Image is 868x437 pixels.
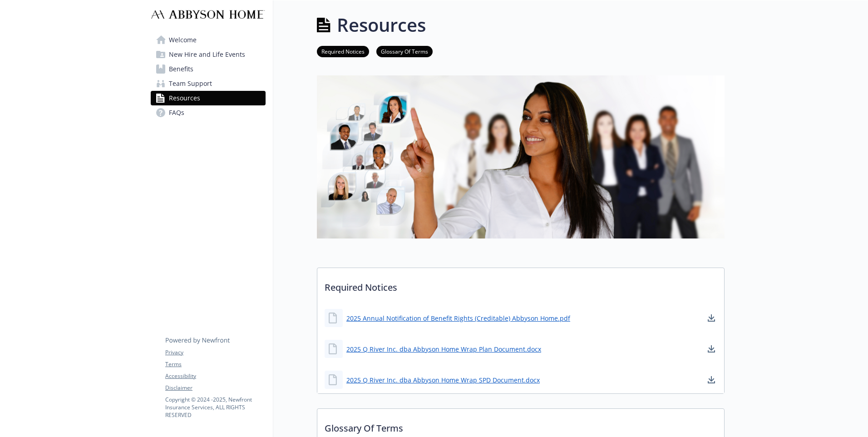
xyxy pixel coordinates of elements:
[706,343,717,354] a: download document
[151,33,266,47] a: Welcome
[151,47,266,62] a: New Hire and Life Events
[151,76,266,91] a: Team Support
[317,75,725,238] img: resources page banner
[169,33,197,47] span: Welcome
[346,375,540,385] a: 2025 Q River Inc. dba Abbyson Home Wrap SPD Document.docx
[151,62,266,76] a: Benefits
[165,396,265,419] p: Copyright © 2024 - 2025 , Newfront Insurance Services, ALL RIGHTS RESERVED
[169,47,245,62] span: New Hire and Life Events
[706,374,717,385] a: download document
[346,344,541,354] a: 2025 Q River Inc. dba Abbyson Home Wrap Plan Document.docx
[706,313,717,323] a: download document
[376,47,433,55] a: Glossary Of Terms
[317,47,369,55] a: Required Notices
[346,313,570,323] a: 2025 Annual Notification of Benefit Rights (Creditable) Abbyson Home.pdf
[151,91,266,105] a: Resources
[151,105,266,120] a: FAQs
[165,348,265,357] a: Privacy
[169,76,212,91] span: Team Support
[169,105,184,120] span: FAQs
[169,62,193,76] span: Benefits
[337,11,426,39] h1: Resources
[165,384,265,392] a: Disclaimer
[165,360,265,368] a: Terms
[169,91,200,105] span: Resources
[317,268,724,302] p: Required Notices
[165,372,265,380] a: Accessibility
